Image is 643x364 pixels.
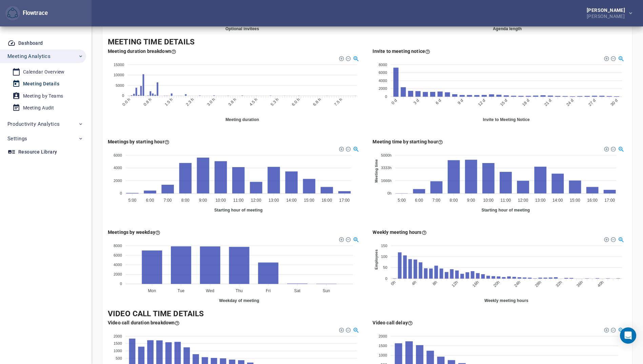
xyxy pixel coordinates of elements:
[20,9,48,17] div: Flowtrace
[18,148,57,156] div: Resource Library
[225,117,259,122] text: Meeting duration
[291,97,301,107] tspan: 6.0 h
[345,237,350,241] div: Zoom Out
[415,198,423,203] tspan: 6:00
[596,280,604,288] tspan: 40h
[18,39,43,47] div: Dashboard
[270,97,280,107] tspan: 5.3 h
[148,288,156,293] tspan: Mon
[381,179,391,183] tspan: 1666h
[353,236,359,242] div: Selection Zoom
[114,153,122,157] tspan: 6000
[457,98,464,105] tspan: 9 d
[413,98,420,105] tspan: 3 d
[518,198,528,203] tspan: 12:00
[543,98,552,107] tspan: 21 d
[535,198,545,203] tspan: 13:00
[185,97,195,107] tspan: 2.3 h
[390,280,397,286] tspan: 0h
[379,334,387,338] tspan: 2000
[477,98,486,107] tspan: 12 d
[108,229,160,236] div: Meetings by weekday
[178,288,185,293] tspan: Tue
[390,98,398,105] tspan: 0 d
[481,208,530,213] text: Starting hour of meeting
[236,288,243,293] tspan: Thu
[114,244,122,248] tspan: 8000
[304,198,315,203] tspan: 15:00
[108,319,180,326] div: Here you see how many meetings by the duration of it's video call (duration in 5 minute steps).
[373,48,430,55] div: Invite to meeting notice
[23,92,63,100] div: Meeting by Teams
[373,229,427,236] div: Weekly meeting hours
[576,280,584,288] tspan: 36h
[552,198,563,203] tspan: 14:00
[618,236,623,242] div: Selection Zoom
[5,6,20,21] a: Flowtrace
[467,198,475,203] tspan: 9:00
[142,97,152,107] tspan: 0.8 h
[23,80,59,88] div: Meeting Details
[383,265,387,269] tspan: 50
[353,145,359,151] div: Selection Zoom
[449,198,458,203] tspan: 8:00
[521,98,530,107] tspan: 18 d
[381,166,391,170] tspan: 3333h
[108,138,169,145] div: Here you see how many meetings you organize per starting hour (the hour is timezone specific (Eur...
[164,97,174,107] tspan: 1.5 h
[122,94,124,98] tspan: 0
[114,62,124,66] tspan: 15000
[114,334,122,338] tspan: 2000
[381,153,391,157] tspan: 5000h
[339,327,343,332] div: Zoom In
[7,134,27,143] span: Settings
[435,98,442,105] tspan: 6 d
[214,208,263,213] text: Starting hour of meeting
[23,68,65,76] div: Calendar Overview
[5,6,48,21] div: Flowtrace
[620,327,636,344] div: Open Intercom Messenger
[7,8,18,19] img: Flowtrace
[484,298,528,303] text: Weekly meeting hours
[164,198,172,203] tspan: 7:00
[146,198,154,203] tspan: 6:00
[603,327,608,332] div: Zoom In
[450,280,459,288] tspan: 12h
[374,249,378,269] text: Employees
[471,280,480,288] tspan: 16h
[114,263,122,267] tspan: 4000
[216,198,226,203] tspan: 10:00
[339,146,343,151] div: Zoom In
[114,349,122,353] tspan: 1000
[248,97,258,107] tspan: 4.5 h
[432,198,440,203] tspan: 7:00
[345,146,350,151] div: Zoom Out
[398,198,406,203] tspan: 5:00
[266,288,270,293] tspan: Fri
[604,198,615,203] tspan: 17:00
[116,83,124,87] tspan: 5000
[120,282,122,286] tspan: 0
[251,198,261,203] tspan: 12:00
[128,198,136,203] tspan: 5:00
[610,56,615,60] div: Zoom Out
[379,344,387,348] tspan: 1500
[23,104,54,112] div: Meeting Audit
[565,98,574,107] tspan: 24 d
[114,253,122,257] tspan: 6000
[114,73,124,77] tspan: 10000
[379,353,387,357] tspan: 1000
[603,56,608,60] div: Zoom In
[312,97,322,107] tspan: 6.8 h
[286,198,297,203] tspan: 14:00
[108,48,176,55] div: Meeting duration breakdown
[227,97,237,107] tspan: 3.8 h
[513,280,521,288] tspan: 24h
[410,280,417,286] tspan: 4h
[587,8,628,13] div: [PERSON_NAME]
[431,280,438,286] tspan: 8h
[7,52,51,61] span: Meeting Analytics
[534,280,542,288] tspan: 28h
[609,98,619,107] tspan: 30 d
[381,244,387,248] tspan: 150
